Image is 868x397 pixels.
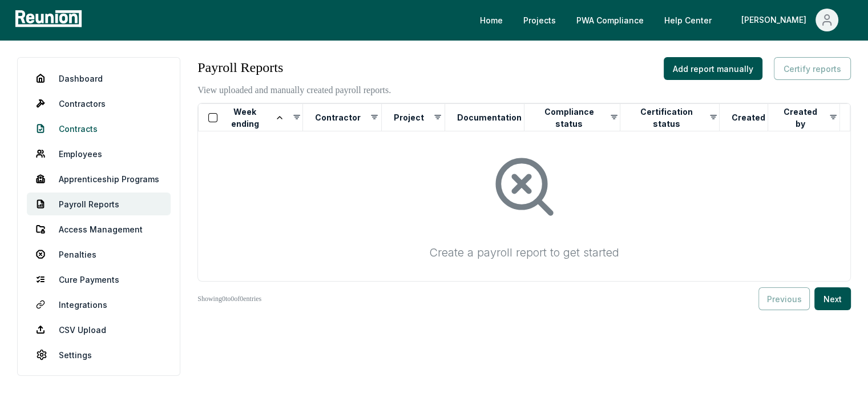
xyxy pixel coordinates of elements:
[27,92,171,115] a: Contractors
[27,142,171,165] a: Employees
[27,243,171,266] a: Penalties
[567,9,653,31] a: PWA Compliance
[27,318,171,341] a: CSV Upload
[534,106,604,129] button: Compliance status
[27,343,171,366] a: Settings
[741,9,811,31] div: [PERSON_NAME]
[27,117,171,140] a: Contracts
[197,293,261,304] p: Showing 0 to 0 of 0 entries
[222,106,286,129] button: Week ending
[814,287,851,310] button: Next
[729,106,768,129] button: Created
[313,106,363,129] button: Contractor
[27,167,171,190] a: Apprenticeship Programs
[27,67,171,90] a: Dashboard
[655,9,721,31] a: Help Center
[27,193,171,215] a: Payroll Reports
[27,293,171,316] a: Integrations
[387,244,661,260] div: Create a payroll report to get started
[630,106,703,129] button: Certification status
[778,106,823,129] button: Created by
[471,9,512,31] a: Home
[514,9,565,31] a: Projects
[27,268,171,291] a: Cure Payments
[27,218,171,240] a: Access Management
[664,57,762,80] button: Add report manually
[455,106,524,129] button: Documentation
[471,9,857,31] nav: Main
[197,83,391,97] p: View uploaded and manually created payroll reports.
[732,9,847,31] button: [PERSON_NAME]
[391,106,426,129] button: Project
[197,57,391,78] h3: Payroll Reports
